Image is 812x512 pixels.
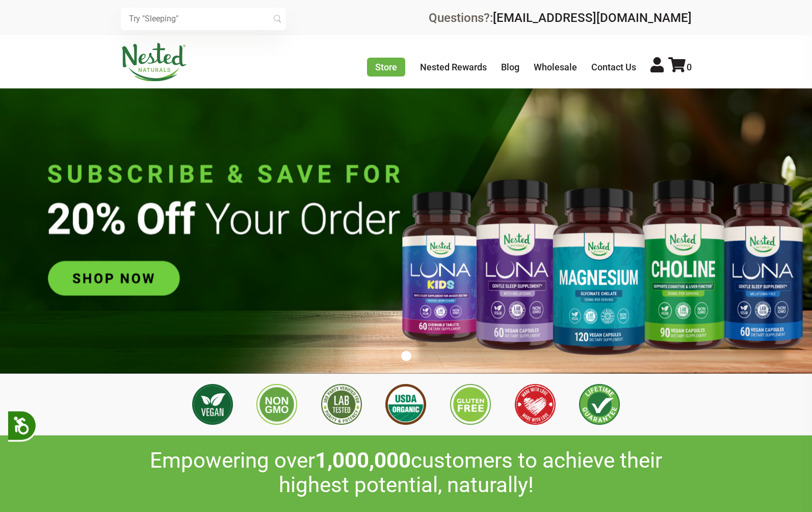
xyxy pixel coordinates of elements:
[515,384,556,425] img: Made with Love
[420,62,487,72] a: Nested Rewards
[534,62,577,72] a: Wholesale
[121,43,187,82] img: Nested Naturals
[501,62,519,72] a: Blog
[385,384,426,425] img: USDA Organic
[493,11,692,25] a: [EMAIL_ADDRESS][DOMAIN_NAME]
[668,62,692,72] a: 0
[315,448,411,473] span: 1,000,000
[401,351,411,361] button: 1 of 1
[256,384,297,425] img: Non GMO
[321,384,362,425] img: 3rd Party Lab Tested
[450,384,491,425] img: Gluten Free
[579,384,620,425] img: Lifetime Guarantee
[192,384,233,425] img: Vegan
[121,8,286,30] input: Try "Sleeping"
[591,62,636,72] a: Contact Us
[429,12,692,24] div: Questions?:
[367,58,405,76] a: Store
[121,448,692,498] h2: Empowering over customers to achieve their highest potential, naturally!
[687,62,692,72] span: 0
